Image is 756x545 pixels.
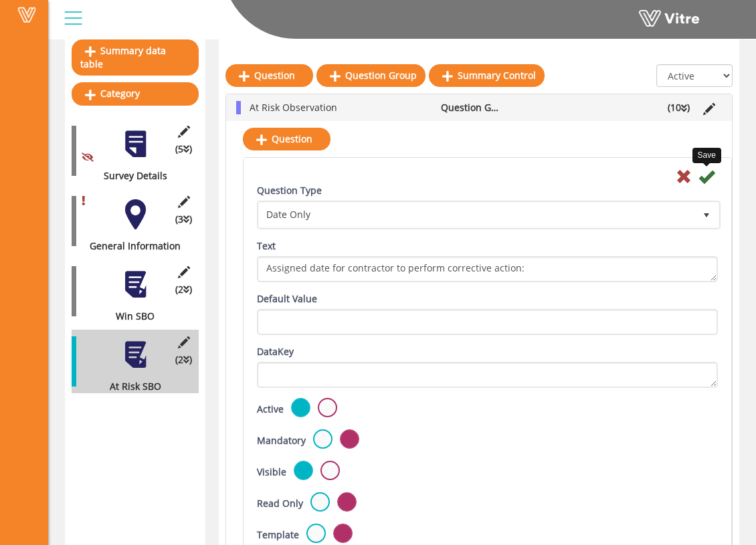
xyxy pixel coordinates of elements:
div: Save [692,148,721,163]
div: Win SBO [72,310,189,323]
li: Question Group [434,101,506,114]
span: (2 ) [175,353,192,366]
a: Question [225,64,313,87]
a: Summary Control [429,64,545,87]
label: Question Type [257,184,322,197]
label: Read Only [257,497,303,510]
span: Date Only [259,203,694,227]
span: select [694,203,719,227]
label: Text [257,239,276,253]
div: Survey Details [72,169,189,183]
a: Question Group [316,64,426,87]
div: General Information [72,239,189,253]
span: (2 ) [175,283,192,296]
label: DataKey [257,345,294,358]
a: Category [72,82,199,105]
label: Active [257,403,284,416]
a: Question [243,128,330,150]
span: (3 ) [175,213,192,226]
label: Template [257,528,299,542]
label: Default Value [257,292,317,306]
span: (5 ) [175,142,192,156]
span: At Risk Observation [250,101,337,114]
div: At Risk SBO [72,380,189,393]
label: Visible [257,465,286,479]
label: Mandatory [257,434,306,447]
a: Summary data table [72,39,199,76]
li: (10 ) [661,101,696,114]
